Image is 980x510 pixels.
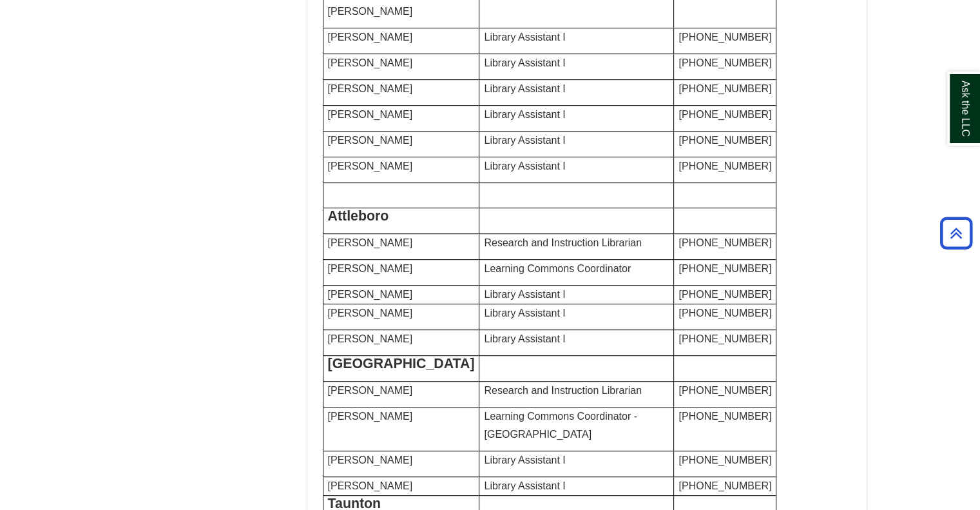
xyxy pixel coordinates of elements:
[328,161,413,172] span: [PERSON_NAME]
[484,32,565,43] span: Library Assistant I
[484,333,565,344] span: Library Assistant I
[328,208,389,224] span: Attleboro
[328,356,475,371] span: [GEOGRAPHIC_DATA]
[678,411,771,422] span: [PHONE_NUMBER]
[328,308,413,319] span: [PERSON_NAME]
[936,224,977,242] a: Back to Top
[328,289,413,300] span: [PERSON_NAME]
[484,385,642,396] span: Research and Instruction Librarian
[678,385,771,396] span: [PHONE_NUMBER]
[678,161,771,172] span: [PHONE_NUMBER]
[328,109,413,120] span: [PERSON_NAME]
[678,455,771,466] span: [PHONE_NUMBER]
[328,385,413,396] span: [PERSON_NAME]
[484,83,565,94] span: Library Assistant I
[678,109,771,120] span: [PHONE_NUMBER]
[484,135,565,146] span: Library Assistant I
[678,32,771,43] span: [PHONE_NUMBER]
[328,32,413,43] span: [PERSON_NAME]
[678,57,771,68] span: [PHONE_NUMBER]
[328,455,413,466] span: [PERSON_NAME]
[484,161,565,172] span: Library Assistant I
[484,480,565,491] span: Library Assistant I
[678,308,771,319] span: [PHONE_NUMBER]
[484,308,565,319] span: Library Assistant I
[678,237,771,248] span: [PHONE_NUMBER]
[328,480,413,491] span: [PERSON_NAME]
[484,109,565,120] span: Library Assistant I
[328,333,413,344] span: [PERSON_NAME]
[678,135,771,146] span: [PHONE_NUMBER]
[678,263,771,274] span: [PHONE_NUMBER]
[484,411,637,440] span: Learning Commons Coordinator - [GEOGRAPHIC_DATA]
[678,333,771,344] span: [PHONE_NUMBER]
[328,411,413,422] span: [PERSON_NAME]
[328,57,413,68] span: [PERSON_NAME]
[678,289,771,300] span: [PHONE_NUMBER]
[678,83,771,94] span: [PHONE_NUMBER]
[328,237,413,248] span: [PERSON_NAME]
[328,263,413,274] span: [PERSON_NAME]
[484,455,565,466] span: Library Assistant I
[484,289,565,300] span: Library Assistant I
[678,480,771,491] span: [PHONE_NUMBER]
[328,83,413,94] span: [PERSON_NAME]
[484,237,642,248] span: Research and Instruction Librarian
[484,57,565,68] span: Library Assistant I
[328,135,413,146] font: [PERSON_NAME]
[484,263,631,274] span: Learning Commons Coordinator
